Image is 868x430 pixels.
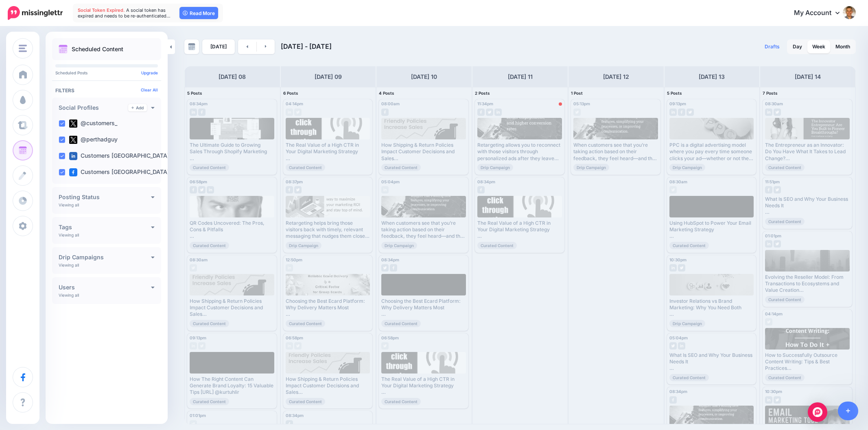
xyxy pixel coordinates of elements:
img: linkedin-grey-square.png [669,264,677,271]
span: 4 Posts [379,91,394,96]
img: facebook-grey-square.png [286,186,293,193]
div: QR Codes Uncovered: The Pros, Cons & Pitfalls Before you slap another code on your packaging or p... [190,220,274,240]
a: Day [788,40,807,53]
span: 08:37pm [286,179,303,184]
span: Curated Content [286,164,325,171]
span: 10:30pm [669,257,687,262]
span: Curated Content [190,320,229,327]
p: Viewing all [59,202,79,207]
p: Viewing all [59,232,79,237]
h4: Filters [55,87,158,93]
img: twitter-square.png [69,119,77,128]
img: linkedin-grey-square.png [494,109,502,116]
img: linkedin-square.png [69,152,77,160]
span: 01:01pm [765,233,781,238]
span: 08:30am [669,179,687,184]
img: twitter-grey-square.png [669,342,677,350]
label: @perthadguy [69,136,118,144]
h4: Drip Campaigns [59,254,151,260]
div: Investor Relations vs Brand Marketing: Why You Need Both Read more▸ [URL] #BrandMarketing #Invest... [669,298,754,318]
div: PPC is a digital advertising model where you pay every time someone clicks your ad—whether or not... [669,142,754,162]
a: Upgrade [141,70,158,75]
span: Social Token Expired. [78,7,125,13]
span: Curated Content [765,164,805,171]
label: @customers_ [69,119,117,128]
div: Retargeting helps bring those visitors back with timely, relevant messaging that nudges them clos... [286,220,370,240]
img: linkedin-grey-square.png [190,109,197,116]
span: 08:34pm [286,413,304,418]
span: Drafts [765,44,780,49]
p: Scheduled Content [72,46,123,52]
img: facebook-grey-square.png [390,264,397,271]
div: The Entrepreneur as an Innovator: Do You Have What It Takes to Lead Change? Find out 👉 [URL] #Inn... [765,142,850,162]
span: Curated Content [190,398,229,405]
span: Drip Campaign [286,242,321,249]
span: Curated Content [190,164,229,171]
img: twitter-grey-square.png [774,109,781,116]
img: linkedin-grey-square.png [678,342,685,350]
img: twitter-grey-square.png [190,264,197,271]
img: twitter-grey-square.png [774,396,781,404]
img: linkedin-grey-square.png [669,109,677,116]
h4: [DATE] 11 [508,72,533,82]
div: When customers see that you’re taking action based on their feedback, they feel heard—and that bu... [573,142,658,162]
p: Scheduled Posts [55,71,158,75]
span: 5 Posts [187,91,202,96]
img: twitter-grey-square.png [774,186,781,193]
label: Customers [GEOGRAPHIC_DATA] pa… [69,168,183,176]
div: Retargeting allows you to reconnect with those visitors through personalized ads after they leave... [477,142,562,162]
div: Choosing the Best Ecard Platform: Why Delivery Matters Most Read the full guide: [URL] #Ecards #D... [286,298,370,318]
img: twitter-grey-square.png [198,186,206,193]
span: 08:00am [381,101,400,106]
span: 08:34pm [669,389,687,394]
span: Curated Content [669,242,709,249]
img: twitter-grey-square.png [765,318,772,326]
a: Week [807,40,830,53]
div: The Real Value of a High CTR in Your Digital Marketing Strategy Learn more 👉 [URL] #DigitalMarket... [381,376,466,396]
h4: [DATE] 08 [219,72,246,82]
h4: [DATE] 10 [411,72,437,82]
span: Curated Content [381,398,421,405]
img: linkedin-grey-square.png [765,109,772,116]
div: Evolving the Reseller Model: From Transactions to Ecosystems and Value Creation Dive in▸ [URL] #C... [765,274,850,294]
span: 08:30am [190,257,208,262]
span: 04:14pm [286,101,303,106]
span: 01:01pm [190,413,206,418]
h4: [DATE] 12 [603,72,629,82]
h4: Users [59,284,151,290]
span: Curated Content [765,296,805,303]
img: facebook-grey-square.png [477,109,485,116]
span: 5 Posts [667,91,682,96]
span: 12:50pm [286,257,302,262]
img: linkedin-grey-square.png [207,186,214,193]
h4: [DATE] 14 [795,72,821,82]
span: Drip Campaign [381,242,417,249]
img: facebook-grey-square.png [381,109,389,116]
div: Open Intercom Messenger [808,402,827,422]
span: 08:34pm [190,101,208,106]
span: 7 Posts [763,91,778,96]
img: calendar-grey-darker.png [188,43,195,50]
span: Curated Content [765,374,805,381]
div: How to Successfully Outsource Content Writing: Tips & Best Practices Read the full guide 👉 [URL] ... [765,352,850,372]
span: 09:13pm [190,335,206,340]
img: Missinglettr [8,6,63,20]
span: 08:30am [765,101,783,106]
img: twitter-square.png [69,136,77,144]
div: What Is SEO and Why Your Business Needs It Read more 👉 [URL] #LocalSEO #SmallBusinessTips #SEO [765,196,850,216]
div: Using HubSpot to Power Your Email Marketing Strategy Learn how HubSpot can supercharge your strat... [669,220,754,240]
img: twitter-grey-square.png [486,109,493,116]
div: The Ultimate Guide to Growing Sales Through Shopify Marketing Dive in: [URL] #ShopifyMarketing #S... [190,142,274,162]
label: Customers [GEOGRAPHIC_DATA] pa… [69,152,183,160]
span: 1 Post [571,91,583,96]
span: Drip Campaign [669,164,705,171]
span: 08:34pm [381,257,399,262]
img: linkedin-grey-square.png [286,342,293,350]
a: Read More [179,7,218,19]
span: 06:58pm [381,335,399,340]
span: 06:58pm [190,179,207,184]
span: 10:30pm [765,389,782,394]
a: Month [831,40,855,53]
img: twitter-grey-square.png [669,186,677,193]
span: 05:04pm [669,335,688,340]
